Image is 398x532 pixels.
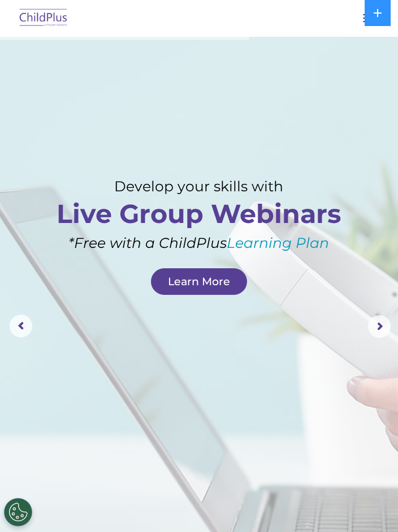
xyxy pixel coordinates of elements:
[4,498,32,526] button: Cookies Settings
[170,121,218,130] span: Phone number
[54,178,343,195] rs-layer: Develop your skills with
[151,268,247,295] a: Learn More
[17,5,70,32] img: ChildPlus by Procare Solutions
[34,200,364,227] rs-layer: Live Group Webinars
[227,234,329,251] a: Learning Plan
[170,75,204,83] span: Last name
[54,234,343,251] rs-layer: *Free with a ChildPlus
